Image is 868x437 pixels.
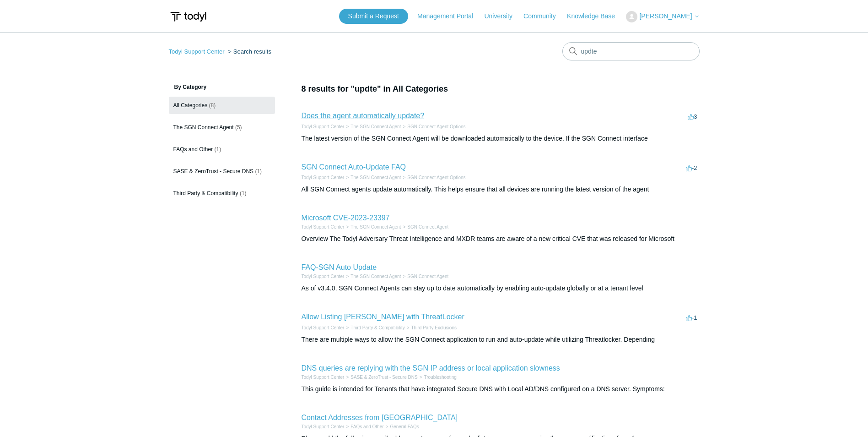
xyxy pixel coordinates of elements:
a: DNS queries are replying with the SGN IP address or local application slowness [302,364,560,372]
a: The SGN Connect Agent (5) [169,119,275,136]
li: The SGN Connect Agent [344,273,401,280]
a: Does the agent automatically update? [302,112,425,120]
a: All Categories (8) [169,97,275,114]
a: SGN Connect Agent Options [407,124,465,129]
a: SGN Connect Auto-Update FAQ [302,163,406,171]
li: Third Party & Compatibility [344,324,404,331]
li: The SGN Connect Agent [344,224,401,230]
div: There are multiple ways to allow the SGN Connect application to run and auto-update while utilizi... [302,335,700,344]
li: SASE & ZeroTrust - Secure DNS [344,374,417,381]
button: [PERSON_NAME] [626,11,699,22]
a: Third Party & Compatibility (1) [169,185,275,202]
li: The SGN Connect Agent [344,174,401,181]
li: SGN Connect Agent Options [401,174,465,181]
li: General FAQs [384,423,419,430]
a: The SGN Connect Agent [350,124,401,129]
span: (1) [240,190,247,197]
a: Todyl Support Center [302,424,345,429]
a: Third Party Exclusions [411,325,457,330]
span: (5) [235,124,242,131]
div: The latest version of the SGN Connect Agent will be downloaded automatically to the device. If th... [302,134,700,143]
a: Community [523,11,565,21]
li: Todyl Support Center [302,123,345,130]
a: SASE & ZeroTrust - Secure DNS [350,375,417,380]
input: Search [562,42,700,60]
a: The SGN Connect Agent [350,224,401,229]
li: Search results [226,48,271,55]
span: [PERSON_NAME] [639,12,692,20]
a: General FAQs [390,424,419,429]
a: Allow Listing [PERSON_NAME] with ThreatLocker [302,313,464,321]
span: (1) [255,168,262,175]
span: Third Party & Compatibility [173,190,238,197]
a: FAQs and Other (1) [169,141,275,158]
li: SGN Connect Agent [401,224,448,230]
span: (8) [209,102,216,109]
span: 3 [688,113,697,120]
a: Todyl Support Center [302,274,345,279]
a: The SGN Connect Agent [350,274,401,279]
a: Todyl Support Center [302,175,345,180]
div: Overview The Todyl Adversary Threat Intelligence and MXDR teams are aware of a new critical CVE t... [302,234,700,244]
a: FAQ-SGN Auto Update [302,263,377,271]
a: Todyl Support Center [302,325,345,330]
a: Troubleshooting [424,375,456,380]
a: Third Party & Compatibility [350,325,404,330]
a: Microsoft CVE-2023-23397 [302,214,390,222]
span: -1 [686,314,697,321]
div: As of v3.4.0, SGN Connect Agents can stay up to date automatically by enabling auto-update global... [302,284,700,293]
li: Todyl Support Center [302,374,345,381]
span: All Categories [173,102,208,109]
h1: 8 results for "updte" in All Categories [302,83,700,95]
li: Todyl Support Center [302,224,345,230]
li: Todyl Support Center [302,324,345,331]
a: SGN Connect Agent [407,224,448,229]
a: Todyl Support Center [302,124,345,129]
a: Knowledge Base [567,11,624,21]
a: FAQs and Other [350,424,383,429]
a: Todyl Support Center [302,224,345,229]
div: All SGN Connect agents update automatically. This helps ensure that all devices are running the l... [302,185,700,194]
li: SGN Connect Agent [401,273,448,280]
span: (1) [215,146,221,153]
a: Todyl Support Center [302,375,345,380]
a: The SGN Connect Agent [350,175,401,180]
li: SGN Connect Agent Options [401,123,465,130]
li: Todyl Support Center [302,174,345,181]
img: Todyl Support Center Help Center home page [169,8,208,25]
a: Todyl Support Center [169,48,225,55]
a: Contact Addresses from [GEOGRAPHIC_DATA] [302,414,458,421]
li: Todyl Support Center [169,48,226,55]
span: The SGN Connect Agent [173,124,234,131]
span: SASE & ZeroTrust - Secure DNS [173,168,254,175]
a: SGN Connect Agent [407,274,448,279]
li: Todyl Support Center [302,273,345,280]
li: Troubleshooting [418,374,457,381]
li: Todyl Support Center [302,423,345,430]
a: SGN Connect Agent Options [407,175,465,180]
li: Third Party Exclusions [405,324,457,331]
span: FAQs and Other [173,146,213,153]
li: The SGN Connect Agent [344,123,401,130]
a: SASE & ZeroTrust - Secure DNS (1) [169,163,275,180]
li: FAQs and Other [344,423,383,430]
h3: By Category [169,83,275,91]
div: This guide is intended for Tenants that have integrated Secure DNS with Local AD/DNS configured o... [302,384,700,394]
a: Submit a Request [339,9,408,24]
a: Management Portal [417,11,482,21]
span: -2 [686,164,697,171]
a: University [484,11,521,21]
